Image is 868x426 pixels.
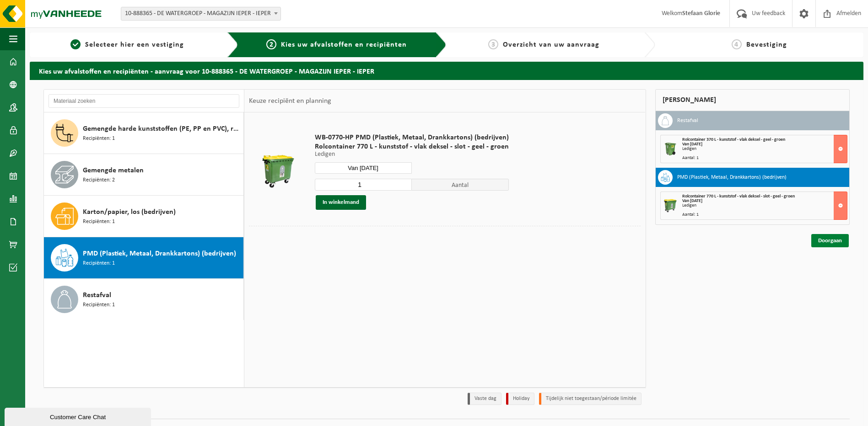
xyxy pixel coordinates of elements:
[539,393,642,405] li: Tijdelijk niet toegestaan/période limitée
[682,194,795,199] span: Rolcontainer 770 L - kunststof - vlak deksel - slot - geel - groen
[746,41,787,48] span: Bevestiging
[315,151,509,158] p: Ledigen
[412,179,509,191] span: Aantal
[682,156,847,160] div: Aantal: 1
[488,39,498,49] span: 3
[315,133,509,142] span: WB-0770-HP PMD (Plastiek, Metaal, Drankkartons) (bedrijven)
[655,89,850,111] div: [PERSON_NAME]
[281,41,407,48] span: Kies uw afvalstoffen en recipiënten
[266,39,276,49] span: 2
[34,39,220,50] a: 1Selecteer hier een vestiging
[83,301,115,309] span: Recipiënten: 1
[682,203,847,208] div: Ledigen
[677,170,787,185] h3: PMD (Plastiek, Metaal, Drankkartons) (bedrijven)
[503,41,599,48] span: Overzicht van uw aanvraag
[83,123,241,134] span: Gemengde harde kunststoffen (PE, PP en PVC), recycleerbaar (industrieel)
[811,234,849,247] a: Doorgaan
[83,248,236,259] span: PMD (Plastiek, Metaal, Drankkartons) (bedrijven)
[682,198,702,203] strong: Van [DATE]
[83,176,115,185] span: Recipiënten: 2
[30,62,863,80] h2: Kies uw afvalstoffen en recipiënten - aanvraag voor 10-888365 - DE WATERGROEP - MAGAZIJN IEPER - ...
[682,147,847,151] div: Ledigen
[677,113,698,128] h3: Restafval
[83,165,144,176] span: Gemengde metalen
[70,39,81,49] span: 1
[506,393,534,405] li: Holiday
[44,237,244,279] button: PMD (Plastiek, Metaal, Drankkartons) (bedrijven) Recipiënten: 1
[5,406,153,426] iframe: chat widget
[316,195,366,210] button: In winkelmand
[315,142,509,151] span: Rolcontainer 770 L - kunststof - vlak deksel - slot - geel - groen
[244,90,336,112] div: Keuze recipiënt en planning
[49,94,239,108] input: Materiaal zoeken
[732,39,742,49] span: 4
[121,7,281,21] span: 10-888365 - DE WATERGROEP - MAGAZIJN IEPER - IEPER
[44,112,244,154] button: Gemengde harde kunststoffen (PE, PP en PVC), recycleerbaar (industrieel) Recipiënten: 1
[44,196,244,237] button: Karton/papier, los (bedrijven) Recipiënten: 1
[682,10,720,17] strong: Stefaan Glorie
[682,137,785,142] span: Rolcontainer 370 L - kunststof - vlak deksel - geel - groen
[315,162,412,174] input: Selecteer datum
[85,41,184,48] span: Selecteer hier een vestiging
[83,259,115,268] span: Recipiënten: 1
[83,218,115,226] span: Recipiënten: 1
[83,207,176,218] span: Karton/papier, los (bedrijven)
[44,154,244,196] button: Gemengde metalen Recipiënten: 2
[83,134,115,143] span: Recipiënten: 1
[83,290,111,301] span: Restafval
[682,142,702,147] strong: Van [DATE]
[121,7,280,20] span: 10-888365 - DE WATERGROEP - MAGAZIJN IEPER - IEPER
[44,279,244,320] button: Restafval Recipiënten: 1
[468,393,501,405] li: Vaste dag
[682,213,847,217] div: Aantal: 1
